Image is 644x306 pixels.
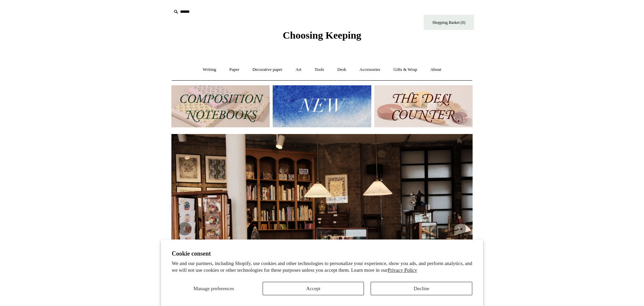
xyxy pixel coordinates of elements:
[331,61,353,79] a: Desk
[452,222,466,235] button: Next
[273,85,371,127] img: New.jpg__PID:f73bdf93-380a-4a35-bcfe-7823039498e1
[283,30,361,41] span: Choosing Keeping
[309,61,330,79] a: Tools
[247,61,288,79] a: Decorative paper
[172,250,472,257] h2: Cookie consent
[289,61,307,79] a: Art
[263,282,364,295] button: Accept
[354,61,386,79] a: Accessories
[371,282,472,295] button: Decline
[223,61,246,79] a: Paper
[374,85,473,127] img: The Deli Counter
[178,222,192,235] button: Previous
[283,35,361,40] a: Choosing Keeping
[424,61,447,79] a: About
[194,286,234,291] span: Manage preferences
[388,267,417,273] a: Privacy Policy
[172,260,472,273] p: We and our partners, including Shopify, use cookies and other technologies to personalize your ex...
[387,61,423,79] a: Gifts & Wrap
[171,85,270,127] img: 202302 Composition ledgers.jpg__PID:69722ee6-fa44-49dd-a067-31375e5d54ec
[424,15,474,30] a: Shopping Basket (0)
[172,282,256,295] button: Manage preferences
[197,61,222,79] a: Writing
